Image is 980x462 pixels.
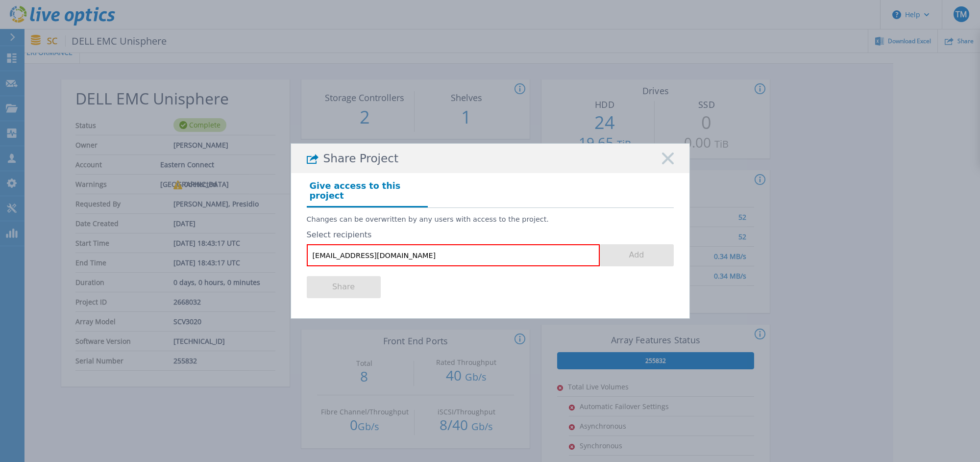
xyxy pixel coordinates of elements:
button: Share [307,276,381,298]
button: Add [600,244,674,266]
h4: Give access to this project [307,178,428,207]
input: Enter email address [307,244,600,266]
p: Changes can be overwritten by any users with access to the project. [307,215,674,224]
label: Select recipients [307,231,674,239]
span: Share Project [323,152,399,165]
